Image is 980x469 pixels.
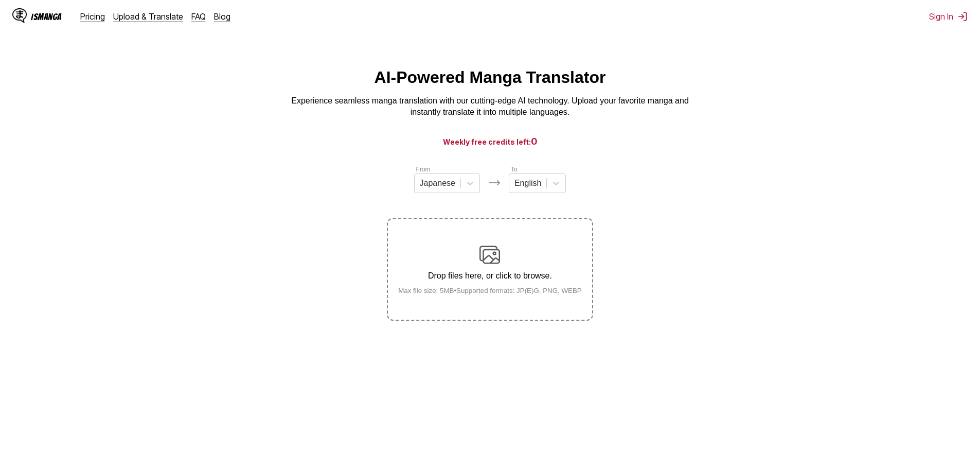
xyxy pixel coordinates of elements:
[390,287,590,294] small: Max file size: 5MB • Supported formats: JP(E)G, PNG, WEBP
[284,95,696,118] p: Experience seamless manga translation with our cutting-edge AI technology. Upload your favorite m...
[488,177,501,189] img: Languages icon
[25,135,955,148] h3: Weekly free credits left:
[375,68,606,87] h1: AI-Powered Manga Translator
[390,271,590,281] p: Drop files here, or click to browse.
[957,11,968,22] img: Sign out
[191,11,206,22] a: FAQ
[214,11,230,22] a: Blog
[416,166,431,173] label: From
[929,11,968,22] button: Sign In
[80,11,105,22] a: Pricing
[12,8,27,23] img: IsManga Logo
[531,136,538,147] span: 0
[31,12,62,22] div: IsManga
[113,11,183,22] a: Upload & Translate
[12,8,80,25] a: IsManga LogoIsManga
[511,166,518,173] label: To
